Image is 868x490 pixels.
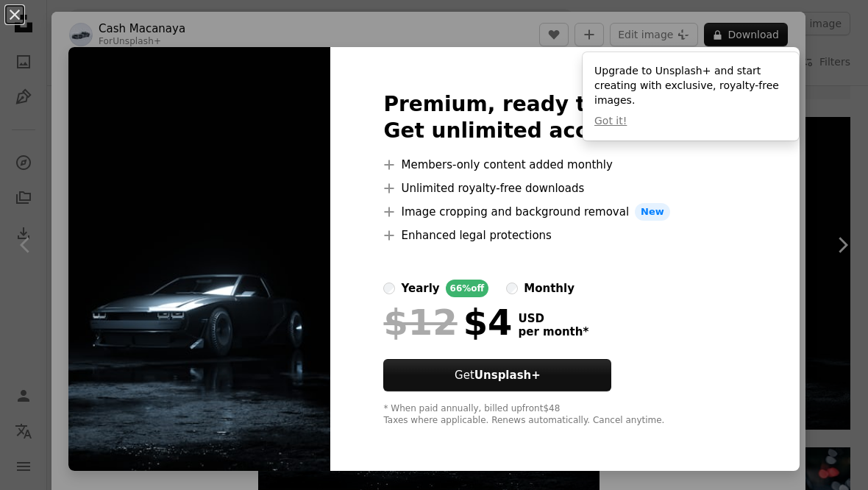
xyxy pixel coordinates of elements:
[446,280,489,297] div: 66% off
[383,283,395,294] input: yearly66%off
[383,156,746,174] li: Members-only content added monthly
[383,359,611,391] button: GetUnsplash+
[635,203,670,221] span: New
[506,283,518,294] input: monthly
[383,227,746,244] li: Enhanced legal protections
[474,369,541,382] strong: Unsplash+
[68,47,330,471] img: premium_photo-1686730540277-c7e3a5571553
[383,180,746,197] li: Unlimited royalty-free downloads
[583,52,799,141] div: Upgrade to Unsplash+ and start creating with exclusive, royalty-free images.
[594,114,627,129] button: Got it!
[383,403,746,427] div: * When paid annually, billed upfront $48 Taxes where applicable. Renews automatically. Cancel any...
[518,325,588,338] span: per month *
[401,280,439,297] div: yearly
[383,203,746,221] li: Image cropping and background removal
[524,280,574,297] div: monthly
[383,91,746,144] h2: Premium, ready to use images. Get unlimited access.
[518,312,588,325] span: USD
[383,303,457,341] span: $12
[383,303,512,341] div: $4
